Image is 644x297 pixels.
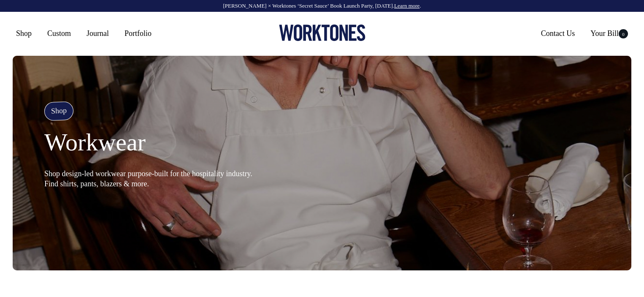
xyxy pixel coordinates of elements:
[44,169,252,188] span: Shop design-led workwear purpose-built for the hospitality industry. Find shirts, pants, blazers ...
[619,29,628,38] span: 0
[44,101,74,121] h4: Shop
[587,26,631,41] a: Your Bill0
[394,3,419,9] a: Learn more
[13,26,35,41] a: Shop
[44,26,74,41] a: Custom
[83,26,112,41] a: Journal
[44,129,255,156] h2: Workwear
[121,26,155,41] a: Portfolio
[538,26,579,41] a: Contact Us
[8,3,636,9] div: [PERSON_NAME] × Worktones ‘Secret Sauce’ Book Launch Party, [DATE]. .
